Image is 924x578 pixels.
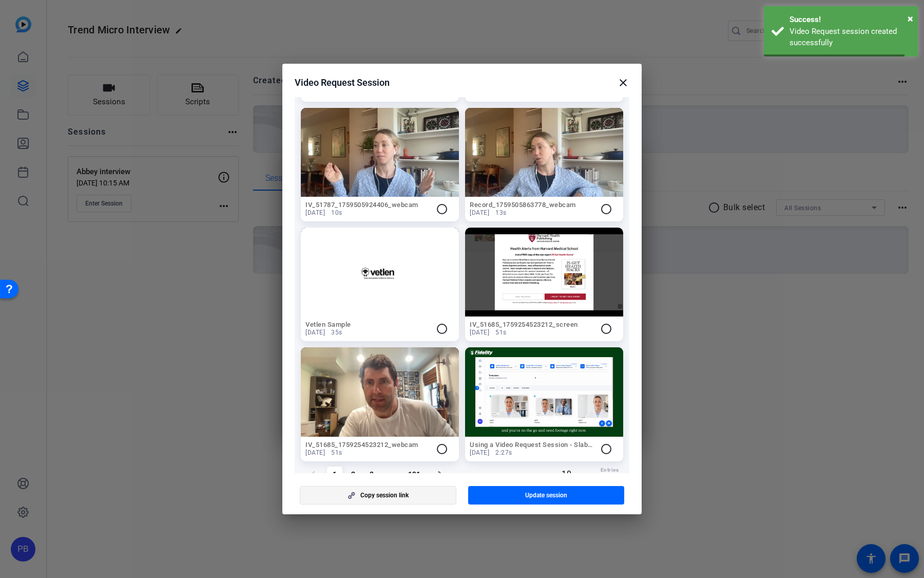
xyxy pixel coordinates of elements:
[301,228,459,316] img: Not found
[408,470,420,478] span: 191
[495,209,507,217] span: 13s
[305,321,430,328] h2: Vetlen Sample
[370,470,374,478] span: 3
[305,209,325,217] span: [DATE]
[470,201,594,209] h2: Record_1759505863778_webcam
[617,77,629,89] mat-icon: close
[470,209,489,217] span: [DATE]
[305,201,430,209] h2: IV_51787_1759505924406_webcam
[434,468,446,480] mat-icon: chevron_right
[600,203,612,215] mat-icon: radio_button_unchecked
[525,491,567,499] span: Update session
[345,467,361,482] button: 2
[428,462,452,487] button: Next Page
[436,203,448,215] mat-icon: radio_button_unchecked
[790,14,910,26] div: Success!
[470,321,594,328] h2: IV_51685_1759254523212_screen
[301,108,459,197] img: Not found
[790,26,910,49] div: Video Request session created successfully
[364,467,379,482] button: 3
[305,441,430,449] h2: IV_51685_1759254523212_webcam
[908,11,913,26] button: Close
[295,77,629,89] div: Video Request Session
[465,228,623,316] img: Not found
[351,470,355,478] span: 2
[470,441,594,449] h2: Using a Video Request Session - Slab Font
[300,486,456,505] button: Copy session link
[468,486,625,505] button: Update session
[436,443,448,455] mat-icon: radio_button_unchecked
[600,323,612,335] mat-icon: radio_button_unchecked
[331,328,342,337] span: 35s
[360,491,409,499] span: Copy session link
[301,347,459,436] img: Not found
[465,108,623,197] img: Not found
[601,466,623,482] span: Entries per page
[331,449,342,457] span: 51s
[470,328,489,337] span: [DATE]
[562,469,571,479] span: 10
[382,467,399,482] span: ...
[331,209,342,217] span: 10s
[305,328,325,337] span: [DATE]
[436,323,448,335] mat-icon: radio_button_unchecked
[402,467,426,482] button: 191
[470,449,489,457] span: [DATE]
[465,347,623,436] img: Not found
[495,328,507,337] span: 51s
[908,12,913,25] span: ×
[305,449,325,457] span: [DATE]
[600,443,612,455] mat-icon: radio_button_unchecked
[495,449,512,457] span: 2:27s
